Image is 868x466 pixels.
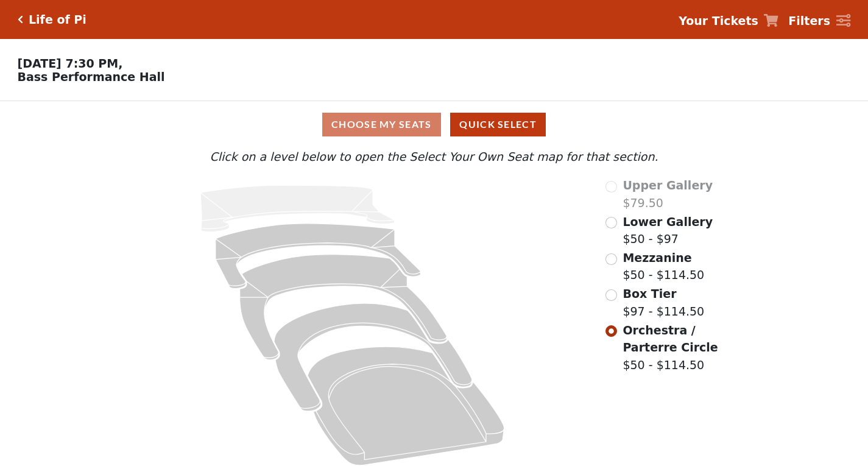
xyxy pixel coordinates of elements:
a: Your Tickets [679,12,778,30]
a: Click here to go back to filters [18,15,23,24]
label: $50 - $114.50 [623,249,704,284]
button: Quick Select [450,113,546,136]
label: $79.50 [623,177,713,211]
span: Orchestra / Parterre Circle [623,323,718,355]
label: $50 - $97 [623,213,713,248]
span: Upper Gallery [623,178,713,192]
span: Box Tier [623,287,676,300]
path: Lower Gallery - Seats Available: 151 [216,224,421,289]
h5: Life of Pi [29,13,86,27]
strong: Filters [788,14,830,27]
label: $50 - $114.50 [623,322,750,374]
label: $97 - $114.50 [623,285,704,320]
span: Lower Gallery [623,215,713,228]
path: Upper Gallery - Seats Available: 0 [200,185,395,231]
span: Mezzanine [623,251,691,264]
a: Filters [788,12,850,30]
path: Orchestra / Parterre Circle - Seats Available: 45 [308,347,504,465]
strong: Your Tickets [679,14,758,27]
p: Click on a level below to open the Select Your Own Seat map for that section. [117,148,750,166]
